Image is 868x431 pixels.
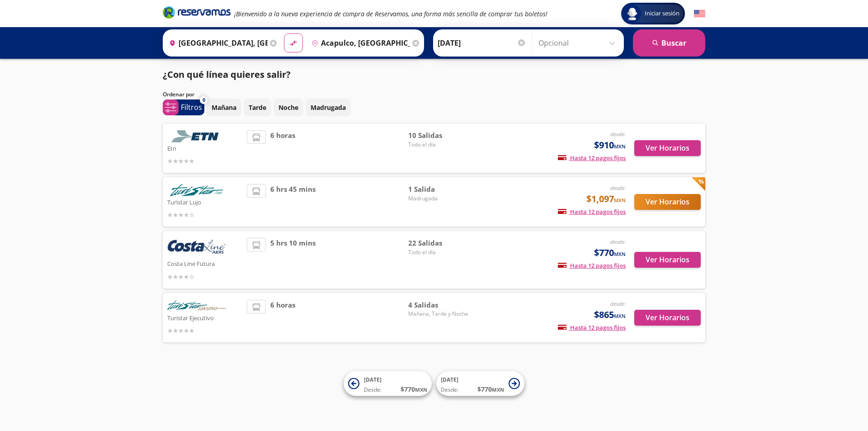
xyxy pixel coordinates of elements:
button: [DATE]Desde:$770MXN [436,371,524,396]
button: Ver Horarios [634,310,701,326]
p: Turistar Lujo [167,196,242,207]
span: 6 horas [270,130,295,166]
small: MXN [614,197,626,204]
button: Buscar [633,29,705,57]
span: $1,097 [586,192,626,206]
span: 10 Salidas [408,130,472,141]
img: Turistar Ejecutivo [167,300,226,312]
span: Todo el día [408,141,472,149]
span: $910 [594,138,626,152]
small: MXN [614,143,626,150]
p: Filtros [181,102,202,113]
span: Hasta 12 pagos fijos [558,154,626,162]
img: Costa Line Futura [167,238,226,258]
em: desde: [610,130,626,138]
span: 22 Salidas [408,238,472,248]
button: 0Filtros [163,99,204,115]
small: MXN [492,386,504,393]
img: Turistar Lujo [167,184,226,196]
a: Brand Logo [163,5,231,22]
span: 0 [203,96,205,104]
span: 6 hrs 45 mins [270,184,316,220]
span: $770 [594,246,626,260]
small: MXN [614,313,626,319]
p: Ordenar por [163,90,194,99]
p: ¿Con qué línea quieres salir? [163,68,291,81]
span: 6 horas [270,300,295,336]
button: [DATE]Desde:$770MXN [344,371,432,396]
em: desde: [610,300,626,308]
button: Noche [274,99,303,116]
button: Ver Horarios [634,194,701,210]
span: $865 [594,308,626,322]
span: 4 Salidas [408,300,472,310]
img: Etn [167,130,226,142]
em: desde: [610,238,626,246]
p: Madrugada [311,103,346,112]
p: Tarde [249,103,266,112]
input: Opcional [538,32,619,54]
span: Hasta 12 pagos fijos [558,208,626,216]
button: Tarde [244,99,271,116]
span: Desde: [364,386,382,394]
span: 5 hrs 10 mins [270,238,316,282]
p: Etn [167,142,242,153]
span: Desde: [441,386,458,394]
p: Costa Line Futura [167,258,242,269]
input: Buscar Origen [165,32,268,54]
p: Turistar Ejecutivo [167,312,242,323]
span: [DATE] [441,376,458,384]
button: Ver Horarios [634,252,701,268]
button: Ver Horarios [634,140,701,156]
span: 1 Salida [408,184,472,194]
input: Elegir Fecha [438,32,526,54]
input: Buscar Destino [308,32,410,54]
span: Mañana, Tarde y Noche [408,310,472,318]
button: Mañana [207,99,241,116]
em: ¡Bienvenido a la nueva experiencia de compra de Reservamos, una forma más sencilla de comprar tus... [234,9,547,18]
button: Madrugada [306,99,351,116]
span: Hasta 12 pagos fijos [558,323,626,332]
span: $ 770 [477,384,504,394]
span: Todo el día [408,248,472,256]
span: Madrugada [408,194,472,203]
i: Brand Logo [163,5,231,19]
span: $ 770 [401,384,427,394]
span: Hasta 12 pagos fijos [558,261,626,270]
small: MXN [415,386,427,393]
span: [DATE] [364,376,382,384]
small: MXN [614,251,626,257]
em: desde: [610,184,626,192]
p: Mañana [212,103,236,112]
span: Iniciar sesión [641,9,683,18]
p: Noche [278,103,298,112]
button: English [694,8,705,19]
